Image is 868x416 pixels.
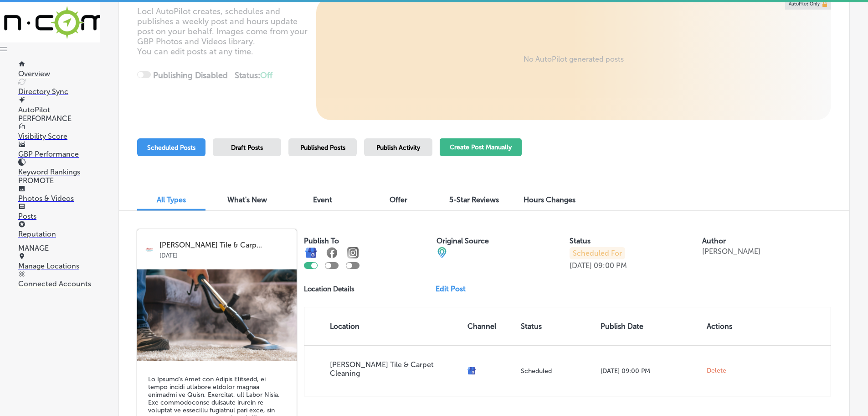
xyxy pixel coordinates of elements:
p: Manage Locations [18,262,100,270]
p: MANAGE [18,244,100,253]
p: [DATE] 09:00 PM [601,367,699,375]
p: [DATE] [159,249,290,259]
p: PERFORMANCE [18,114,100,123]
p: Photos & Videos [18,194,100,203]
p: Connected Accounts [18,279,100,288]
span: Delete [707,367,726,375]
a: Reputation [18,221,100,238]
a: AutoPilot [18,97,100,114]
a: Edit Post [436,284,473,293]
p: Reputation [18,230,100,238]
p: PROMOTE [18,176,100,185]
a: Overview [18,61,100,78]
th: Channel [464,307,517,345]
p: [PERSON_NAME] Tile & Carpet Cleaning [330,360,460,378]
p: Scheduled [521,367,593,375]
th: Location [304,307,464,345]
a: Photos & Videos [18,185,100,203]
span: What's New [227,195,267,204]
label: Publish To [304,237,339,245]
th: Actions [703,307,745,345]
a: Connected Accounts [18,271,100,288]
span: 5-Star Reviews [449,195,499,204]
th: Status [517,307,597,345]
th: Publish Date [597,307,703,345]
p: [PERSON_NAME] Tile & Carp... [159,241,290,249]
p: [PERSON_NAME] [702,247,760,256]
p: Keyword Rankings [18,168,100,176]
p: 09:00 PM [594,261,627,270]
span: Event [313,195,332,204]
span: Hours Changes [524,195,575,204]
p: Visibility Score [18,132,100,141]
span: Published Posts [300,144,345,152]
p: Overview [18,69,100,78]
a: Manage Locations [18,253,100,270]
span: Publish Activity [376,144,420,152]
p: Directory Sync [18,87,100,96]
span: Scheduled Posts [147,144,195,152]
p: Location Details [304,285,354,293]
a: Directory Sync [18,79,100,96]
button: Create Post Manually [440,138,522,156]
img: logo [144,244,155,255]
a: Keyword Rankings [18,159,100,176]
label: Author [702,237,726,245]
span: Offer [390,195,407,204]
label: Original Source [437,237,489,245]
p: Posts [18,212,100,221]
span: Draft Posts [231,144,263,152]
p: Scheduled For [570,247,625,259]
a: Visibility Score [18,123,100,141]
a: GBP Performance [18,141,100,158]
span: All Types [157,195,186,204]
a: Posts [18,203,100,221]
label: Status [570,237,591,245]
p: [DATE] [570,261,592,270]
img: 891a526e-26d3-4929-9859-62980e416e2dBaxtersTileCleaning-12.png [137,269,297,361]
p: GBP Performance [18,150,100,158]
p: AutoPilot [18,105,100,114]
img: cba84b02adce74ede1fb4a8549a95eca.png [437,247,447,258]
